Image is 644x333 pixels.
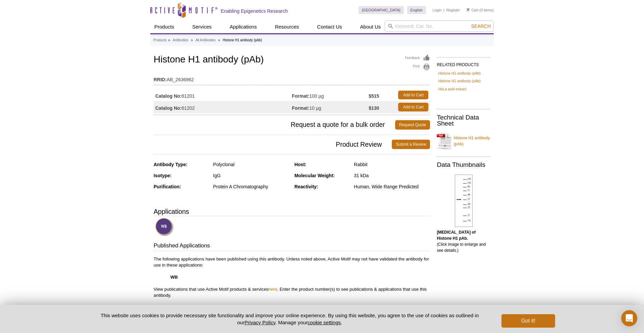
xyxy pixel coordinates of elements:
[369,93,379,99] strong: $515
[89,312,490,326] p: This website uses cookies to provide necessary site functionality and improve your online experie...
[467,6,494,14] li: (0 items)
[446,8,460,12] a: Register
[196,37,216,43] a: All Antibodies
[173,37,189,43] a: Antibodies
[398,91,428,99] a: Add to Cart
[154,173,172,178] strong: Isotype:
[154,89,292,101] td: 61201
[354,161,430,168] div: Rabbit
[221,8,288,14] h2: Enabling Epigenetics Research
[153,37,166,43] a: Products
[455,175,473,227] img: Histone H1 antibody (pAb) tested by Western blot.
[292,105,309,111] strong: Format:
[437,131,490,151] a: Histone H1 antibody (pAb)
[385,20,494,32] input: Keyword, Cat. No.
[621,310,637,326] div: Open Intercom Messenger
[438,78,481,84] a: Histone H1 antibody (pAb)
[154,140,392,149] span: Product Review
[245,320,275,325] a: Privacy Policy
[294,162,307,167] strong: Host:
[392,140,430,149] a: Submit a Review
[405,63,430,71] a: Print
[154,162,187,167] strong: Antibody Type:
[405,54,430,62] a: Feedback
[271,20,303,33] a: Resources
[218,38,220,42] li: »
[154,242,430,251] h3: Published Applications
[467,8,478,12] a: Cart
[155,93,182,99] strong: Catalog No:
[407,6,426,14] a: English
[308,320,341,325] button: cookie settings
[155,105,182,111] strong: Catalog No:
[467,8,470,11] img: Your Cart
[294,173,335,178] strong: Molecular Weight:
[438,70,481,76] a: Histone H1 antibody (pAb)
[471,23,491,29] span: Search
[433,8,442,12] a: Login
[154,101,292,113] td: 61202
[501,314,555,328] button: Got it!
[154,206,430,217] h3: Applications
[154,256,430,298] p: The following applications have been published using this antibody. Unless noted above, Active Mo...
[213,184,289,190] div: Protein A Chromatography
[226,20,261,33] a: Applications
[369,105,379,111] strong: $130
[188,20,216,33] a: Services
[356,20,385,33] a: About Us
[213,173,289,179] div: IgG
[154,120,395,130] span: Request a quote for a bulk order
[354,184,430,190] div: Human, Wide Range Predicted
[168,38,170,42] li: »
[437,229,490,253] p: (Click image to enlarge and see details.)
[437,114,490,127] h2: Technical Data Sheet
[359,6,404,14] a: [GEOGRAPHIC_DATA]
[438,86,466,92] a: HeLa acid extract
[154,54,430,66] h1: Histone H1 antibody (pAb)
[268,287,277,292] a: here
[292,101,369,113] td: 10 µg
[313,20,346,33] a: Contact Us
[469,23,493,29] button: Search
[150,20,178,33] a: Products
[294,184,318,189] strong: Reactivity:
[191,38,193,42] li: »
[155,218,174,236] img: Western Blot Validated
[395,120,430,130] a: Request Quote
[213,161,289,168] div: Polyclonal
[223,38,262,42] li: Histone H1 antibody (pAb)
[292,89,369,101] td: 100 µg
[398,103,428,111] a: Add to Cart
[154,73,430,83] td: AB_2636962
[354,173,430,179] div: 31 kDa
[170,275,178,280] strong: WB
[443,6,444,14] li: |
[437,230,476,241] b: [MEDICAL_DATA] of Histone H1 pAb.
[437,162,490,168] h2: Data Thumbnails
[154,184,181,189] strong: Purification:
[292,93,309,99] strong: Format:
[437,57,490,69] h2: RELATED PRODUCTS
[154,77,167,83] strong: RRID:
